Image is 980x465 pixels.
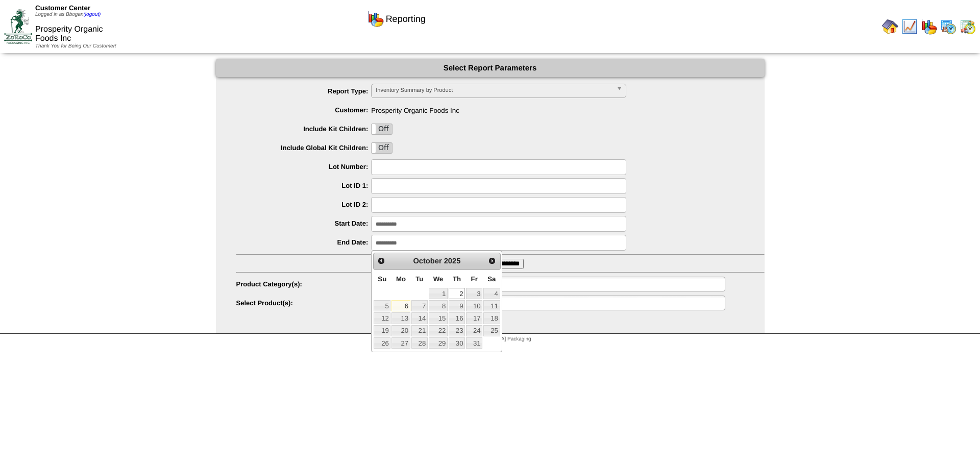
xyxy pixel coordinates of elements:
label: Report Type: [236,87,372,95]
a: 19 [374,325,390,336]
a: 22 [429,325,448,336]
a: 2 [449,288,465,299]
label: Off [372,143,392,153]
span: Monday [396,275,406,283]
a: (logout) [84,12,101,17]
span: Logged in as Bbogan [35,12,101,17]
a: 21 [411,325,428,336]
a: 12 [374,312,390,324]
span: Friday [471,275,478,283]
a: 8 [429,300,448,311]
img: calendarprod.gif [940,18,957,35]
label: Off [372,124,392,134]
img: graph.gif [367,11,384,27]
a: Next [485,254,499,267]
a: Prev [375,254,388,267]
span: Sunday [378,275,386,283]
img: graph.gif [921,18,937,35]
a: 14 [411,312,428,324]
a: 15 [429,312,448,324]
span: 2025 [444,257,461,265]
label: Lot Number: [236,163,372,170]
img: ZoRoCo_Logo(Green%26Foil)%20jpg.webp [4,9,32,43]
span: Prosperity Organic Foods Inc [236,103,765,114]
span: Customer Center [35,4,90,12]
a: 9 [449,300,465,311]
label: End Date: [236,238,372,246]
a: 7 [411,300,428,311]
a: 18 [483,312,500,324]
img: home.gif [882,18,898,35]
div: OnOff [371,124,393,135]
span: Saturday [487,275,496,283]
label: Lot ID 1: [236,182,372,189]
span: October [413,257,442,265]
a: 6 [391,300,410,311]
span: Prev [377,257,385,265]
a: 11 [483,300,500,311]
label: Lot ID 2: [236,201,372,208]
a: 30 [449,337,465,349]
div: OnOff [371,142,393,154]
span: Tuesday [415,275,423,283]
a: 29 [429,337,448,349]
a: 28 [411,337,428,349]
span: Wednesday [433,275,444,283]
span: Reporting [386,14,426,25]
span: Thursday [453,275,461,283]
a: 16 [449,312,465,324]
span: Prosperity Organic Foods Inc [35,25,103,43]
a: 13 [391,312,410,324]
label: Product Category(s): [236,280,372,288]
label: Select Product(s): [236,299,372,307]
label: Include Kit Children: [236,125,372,133]
label: Include Global Kit Children: [236,144,372,152]
span: Thank You for Being Our Customer! [35,43,116,49]
div: Select Report Parameters [216,59,765,77]
a: 25 [483,325,500,336]
span: Inventory Summary by Product [376,84,612,96]
a: 31 [466,337,482,349]
a: 20 [391,325,410,336]
img: calendarinout.gif [960,18,976,35]
a: 10 [466,300,482,311]
a: 1 [429,288,448,299]
a: 17 [466,312,482,324]
img: line_graph.gif [901,18,918,35]
a: 26 [374,337,390,349]
span: Next [488,257,496,265]
a: 4 [483,288,500,299]
a: 3 [466,288,482,299]
a: 27 [391,337,410,349]
a: 24 [466,325,482,336]
label: Start Date: [236,219,372,227]
a: 5 [374,300,390,311]
label: Customer: [236,106,372,114]
a: 23 [449,325,465,336]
